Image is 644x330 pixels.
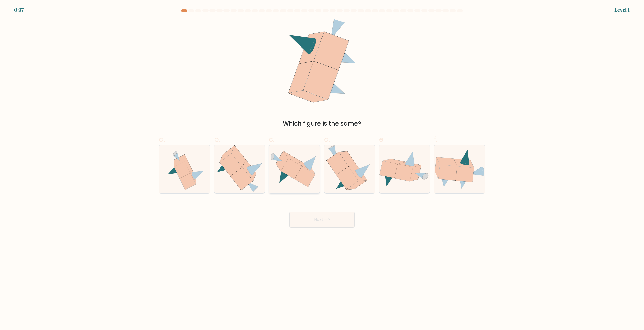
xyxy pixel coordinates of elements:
span: d. [324,134,330,144]
span: e. [379,134,385,144]
span: a. [159,134,165,144]
span: f. [434,134,437,144]
button: Next [289,212,355,228]
span: c. [269,134,274,144]
div: 0:37 [14,6,24,14]
div: Which figure is the same? [162,119,482,128]
span: b. [214,134,220,144]
div: Level 1 [614,6,630,14]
